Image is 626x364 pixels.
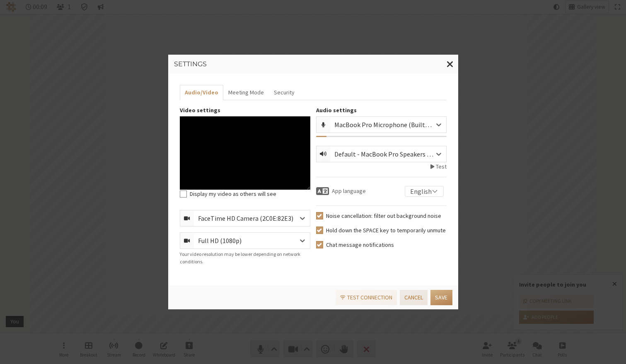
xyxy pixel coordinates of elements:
button: Close modal [442,55,458,74]
div: FaceTime HD Camera (2C0E:82E3) [198,213,307,223]
span: App language [329,186,369,196]
label: Noise cancellation: filter out background noise [326,212,447,220]
div: MacBook Pro Microphone (Built-in) [334,120,447,130]
div: Your video resolution may be lower depending on network conditions. [180,251,310,265]
button: Audio/Video [180,85,223,100]
label: Chat message notifications [326,241,447,249]
button: Security [269,85,300,100]
div: English selected [405,186,443,197]
label: Video settings [180,106,310,115]
button: Test [430,162,447,171]
button: Save [430,290,452,305]
label: Audio settings [316,106,447,115]
div: Default - MacBook Pro Speakers (Built-in) [334,149,447,159]
label: Display my video as others will see [190,190,310,198]
div: Full HD (1080p) [198,236,255,246]
label: Hold down the SPACE key to temporarily unmute [326,226,447,235]
h3: Settings [174,60,452,68]
a: Test connection [336,290,397,305]
button: Meeting Mode [223,85,269,100]
button: Cancel [400,290,428,305]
